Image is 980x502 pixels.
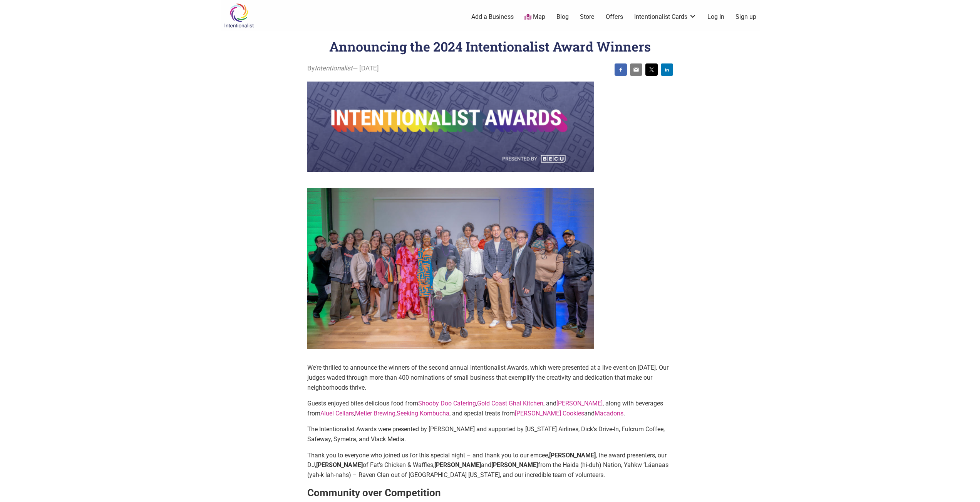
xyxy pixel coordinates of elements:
strong: Community over Competition [307,487,441,499]
img: facebook sharing button [618,67,624,73]
a: Metier Brewing [355,410,395,417]
p: Guests enjoyed bites delicious food from , , and , along with beverages from , , , and special tr... [307,399,673,418]
i: Intentionalist [315,64,353,72]
a: Shooby Doo Catering [418,400,476,407]
img: email sharing button [633,67,639,73]
p: The Intentionalist Awards were presented by [PERSON_NAME] and supported by [US_STATE] Airlines, D... [307,424,673,444]
p: We’re thrilled to announce the winners of the second annual Intentionalist Awards, which were pre... [307,363,673,392]
img: Intentionalist Awards Finalists [307,82,594,172]
img: Intentionalist [221,3,257,28]
a: Blog [556,13,569,21]
span: By — [DATE] [307,63,379,73]
a: Store [580,13,595,21]
img: twitter sharing button [648,67,655,73]
strong: [PERSON_NAME] [549,452,596,459]
a: Intentionalist Cards [634,13,697,21]
a: Gold Coast Ghal Kitchen [477,400,543,407]
strong: [PERSON_NAME] [491,461,538,469]
strong: [PERSON_NAME] [316,461,363,469]
a: Map [524,13,545,22]
strong: [PERSON_NAME] [434,461,481,469]
a: [PERSON_NAME] Cookies [515,410,584,417]
a: Seeking Kombucha [397,410,449,417]
a: [PERSON_NAME] [556,400,603,407]
img: linkedin sharing button [664,67,670,73]
a: Sign up [735,13,756,21]
a: Log In [707,13,724,21]
p: Thank you to everyone who joined us for this special night – and thank you to our emcee, , the aw... [307,450,673,480]
a: Offers [606,13,623,21]
a: Macadons [595,410,623,417]
a: Add a Business [471,13,514,21]
h1: Announcing the 2024 Intentionalist Award Winners [329,38,651,55]
a: Aluel Cellars [320,410,354,417]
